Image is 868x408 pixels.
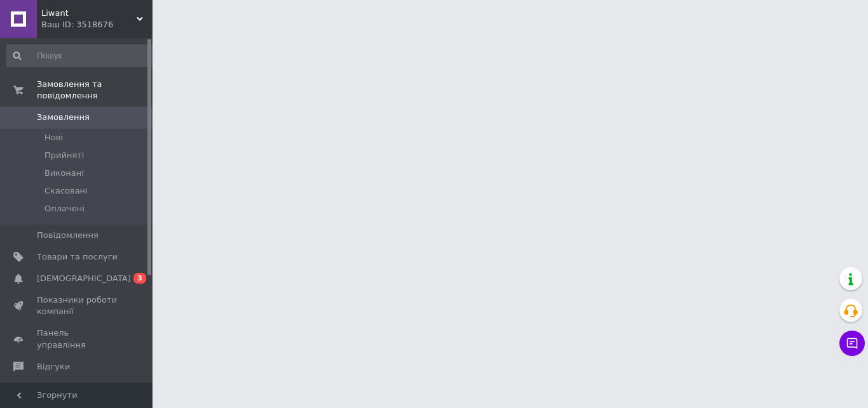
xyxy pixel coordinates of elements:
span: Оплачені [44,203,85,214]
span: Панель управління [37,327,118,350]
span: Товари та послуги [37,251,118,263]
span: Показники роботи компанії [37,294,118,317]
span: Прийняті [44,150,84,161]
span: Скасовані [44,185,88,197]
span: Замовлення [37,112,90,123]
span: Замовлення та повідомлення [37,79,153,102]
input: Пошук [6,44,157,67]
div: Ваш ID: 3518676 [41,19,153,30]
span: Виконані [44,168,84,179]
button: Чат з покупцем [839,331,865,356]
span: Відгуки [37,361,70,372]
span: [DEMOGRAPHIC_DATA] [37,273,131,284]
span: Нові [44,132,63,143]
span: 3 [133,273,146,284]
span: Повідомлення [37,230,98,241]
span: Liwant [41,8,137,19]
